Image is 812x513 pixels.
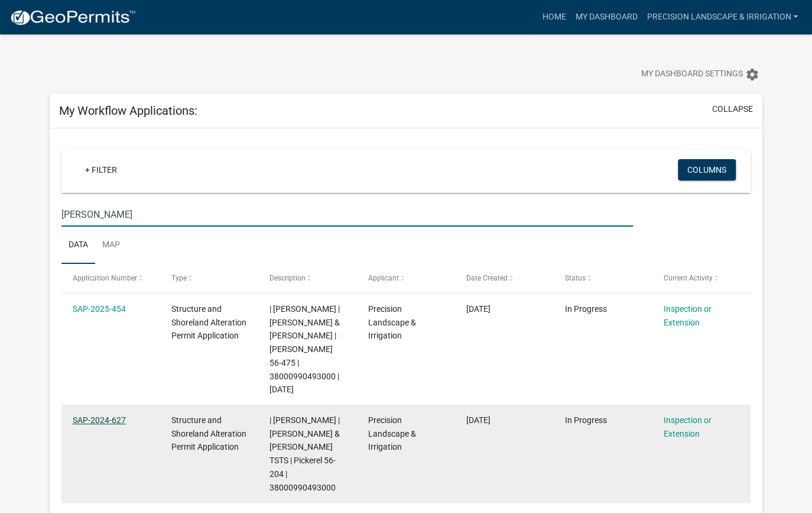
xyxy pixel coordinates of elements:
span: Precision Landscape & Irrigation [368,415,416,452]
datatable-header-cell: Applicant [356,264,455,292]
span: Type [171,274,186,282]
span: Structure and Shoreland Alteration Permit Application [171,304,246,341]
a: Inspection or Extension [663,415,711,438]
span: My Dashboard Settings [641,67,743,82]
span: | Eric Babolian | MARCIA & DEANICE BECK TSTS | Pickerel 56-204 | 38000990493000 [269,415,340,492]
span: | Eric Babolian | MARCIA & DEANICE BECK TSTS | Pickerel 56-475 | 38000990493000 | 08/05/2026 [269,304,340,395]
a: SAP-2025-454 [73,304,126,314]
button: My Dashboard Settingssettings [632,63,769,86]
datatable-header-cell: Status [554,264,652,292]
span: Structure and Shoreland Alteration Permit Application [171,415,246,452]
a: Map [95,227,127,264]
input: Search for applications [61,202,633,227]
a: My Dashboard [570,6,642,28]
datatable-header-cell: Description [258,264,357,292]
span: 08/04/2025 [466,304,491,314]
span: 09/13/2024 [466,415,491,425]
a: Home [537,6,570,28]
a: SAP-2024-627 [73,415,126,425]
button: Columns [678,159,736,180]
a: Data [61,227,95,264]
span: Precision Landscape & Irrigation [368,304,416,341]
span: Current Activity [663,274,712,282]
datatable-header-cell: Current Activity [652,264,751,292]
a: Inspection or Extension [663,304,711,327]
i: settings [745,67,759,82]
a: Precision Landscape & Irrigation [642,6,803,28]
datatable-header-cell: Application Number [61,264,160,292]
span: Application Number [73,274,137,282]
button: collapse [712,103,753,115]
span: Applicant [368,274,399,282]
datatable-header-cell: Date Created [455,264,554,292]
h5: My Workflow Applications: [59,104,197,118]
a: + Filter [76,159,126,180]
span: Status [565,274,586,282]
span: Description [269,274,306,282]
span: In Progress [565,415,607,425]
span: In Progress [565,304,607,314]
span: Date Created [466,274,508,282]
datatable-header-cell: Type [160,264,258,292]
